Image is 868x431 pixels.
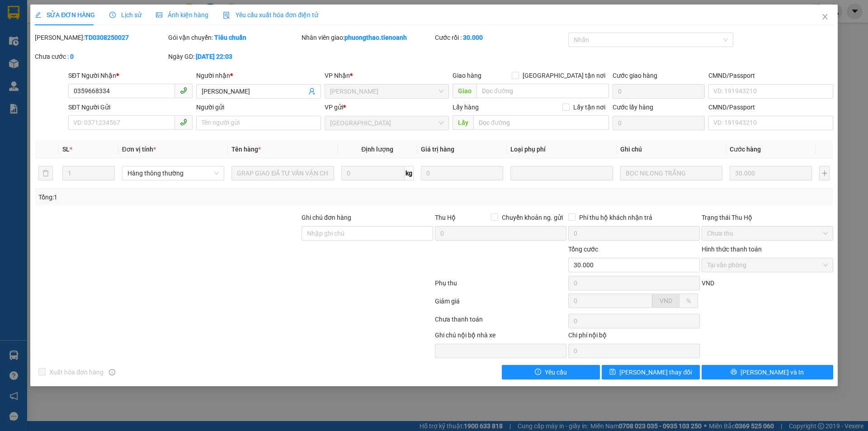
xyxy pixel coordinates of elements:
[708,71,833,81] div: CMND/Passport
[122,146,156,153] span: Đơn vị tính
[344,34,407,41] b: phuongthao.tienoanh
[730,146,761,153] span: Cước hàng
[453,72,481,79] span: Giao hàng
[613,116,705,130] input: Cước lấy hàng
[35,33,166,43] div: [PERSON_NAME]:
[421,166,503,180] input: 0
[85,34,129,41] b: TD0308250027
[361,146,393,153] span: Định lượng
[609,369,616,376] span: save
[702,213,833,223] div: Trạng thái Thu Hộ
[463,34,483,41] b: 30.000
[498,213,566,223] span: Chuyển khoản ng. gửi
[68,71,193,81] div: SĐT Người Nhận
[435,33,566,43] div: Cước rồi :
[617,141,726,158] th: Ghi chú
[231,146,261,153] span: Tên hàng
[660,297,672,304] span: VND
[196,71,321,81] div: Người nhận
[308,88,316,95] span: user-add
[223,12,230,19] img: icon
[109,12,116,18] span: clock-circle
[519,71,609,81] span: [GEOGRAPHIC_DATA] tận nơi
[35,12,41,18] span: edit
[109,11,142,19] span: Lịch sử
[302,226,433,241] input: Ghi chú đơn hàng
[38,166,53,180] button: delete
[821,13,829,20] span: close
[196,53,232,60] b: [DATE] 22:03
[708,102,833,112] div: CMND/Passport
[180,87,187,94] span: phone
[473,115,609,130] input: Dọc đường
[302,33,433,43] div: Nhân viên giao:
[568,330,700,344] div: Chi phí nội bộ
[302,214,351,221] label: Ghi chú đơn hàng
[453,115,473,130] span: Lấy
[325,102,449,112] div: VP gửi
[330,85,443,98] span: Cư Kuin
[156,11,208,19] span: Ảnh kiện hàng
[330,116,443,130] span: Thủ Đức
[707,258,828,272] span: Tại văn phòng
[168,33,300,43] div: Gói vận chuyển:
[435,214,456,221] span: Thu Hộ
[731,369,737,376] span: printer
[702,246,762,253] label: Hình thức thanh toán
[62,146,70,153] span: SL
[168,52,300,62] div: Ngày GD:
[535,369,541,376] span: exclamation-circle
[570,102,609,112] span: Lấy tận nơi
[619,367,692,377] span: [PERSON_NAME] thay đổi
[70,53,74,60] b: 0
[576,213,656,223] span: Phí thu hộ khách nhận trả
[325,72,350,79] span: VP Nhận
[180,118,187,126] span: phone
[453,104,479,111] span: Lấy hàng
[35,11,95,19] span: SỬA ĐƠN HÀNG
[613,84,705,99] input: Cước giao hàng
[702,365,833,379] button: printer[PERSON_NAME] và In
[434,278,567,294] div: Phụ thu
[434,314,567,330] div: Chưa thanh toán
[405,166,414,180] span: kg
[819,166,829,180] button: plus
[507,141,616,158] th: Loại phụ phí
[613,104,653,111] label: Cước lấy hàng
[68,102,193,112] div: SĐT Người Gửi
[231,166,334,180] input: VD: Bàn, Ghế
[156,12,162,18] span: picture
[741,367,804,377] span: [PERSON_NAME] và In
[38,192,335,202] div: Tổng: 1
[812,5,838,30] button: Close
[702,279,714,287] span: VND
[545,367,567,377] span: Yêu cầu
[476,84,609,98] input: Dọc đường
[214,34,246,41] b: Tiêu chuẩn
[196,102,321,112] div: Người gửi
[730,166,812,180] input: 0
[109,369,115,375] span: info-circle
[35,52,166,62] div: Chưa cước :
[502,365,600,379] button: exclamation-circleYêu cầu
[46,367,107,377] span: Xuất hóa đơn hàng
[686,297,691,304] span: %
[613,72,657,79] label: Cước giao hàng
[620,166,722,180] input: Ghi Chú
[435,330,566,344] div: Ghi chú nội bộ nhà xe
[568,246,598,253] span: Tổng cước
[421,146,454,153] span: Giá trị hàng
[223,11,318,19] span: Yêu cầu xuất hóa đơn điện tử
[434,296,567,312] div: Giảm giá
[453,84,476,98] span: Giao
[707,227,828,240] span: Chưa thu
[602,365,700,379] button: save[PERSON_NAME] thay đổi
[127,166,219,180] span: Hàng thông thường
